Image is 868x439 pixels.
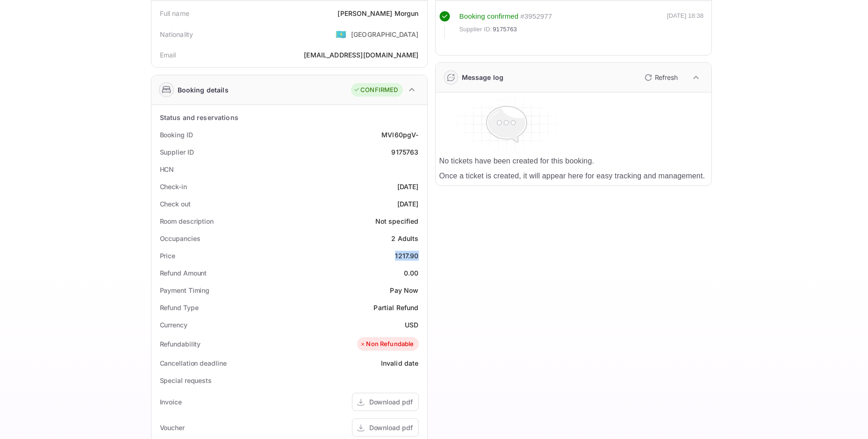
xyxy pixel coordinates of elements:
[459,25,492,34] span: Supplier ID:
[439,156,708,167] p: No tickets have been created for this booking.
[404,268,419,278] div: 0.00
[160,358,227,368] div: Cancellation deadline
[160,251,176,261] div: Price
[336,26,346,42] span: United States
[160,320,187,330] div: Currency
[160,216,214,226] div: Room description
[178,85,229,95] div: Booking details
[160,375,212,385] div: Special requests
[639,70,681,85] button: Refresh
[391,234,418,243] div: 2 Adults
[160,113,238,122] div: Status and reservations
[160,199,191,209] div: Check out
[395,251,418,261] div: 1217.90
[160,130,193,140] div: Booking ID
[493,25,517,34] span: 9175763
[160,182,187,191] div: Check-in
[439,170,708,182] p: Once a ticket is created, it will appear here for easy tracking and management.
[397,199,419,209] div: [DATE]
[351,29,419,39] div: [GEOGRAPHIC_DATA]
[160,423,185,432] div: Voucher
[160,303,199,312] div: Refund Type
[462,72,504,82] div: Message log
[160,397,182,407] div: Invoice
[391,147,418,157] div: 9175763
[160,50,176,60] div: Email
[375,216,419,226] div: Not specified
[390,285,418,295] div: Pay Now
[160,8,189,18] div: Full name
[359,340,414,349] div: Non Refundable
[160,339,201,349] div: Refundability
[160,234,201,243] div: Occupancies
[369,423,413,432] div: Download pdf
[160,268,207,278] div: Refund Amount
[160,29,194,39] div: Nationality
[353,85,398,95] div: CONFIRMED
[381,130,418,140] div: MVl60pgV-
[160,285,210,295] div: Payment Timing
[655,72,678,82] p: Refresh
[405,320,418,330] div: USD
[369,397,413,407] div: Download pdf
[667,11,704,38] div: [DATE] 18:38
[160,164,174,174] div: HCN
[337,8,418,18] div: [PERSON_NAME] Morgun
[160,147,194,157] div: Supplier ID
[520,11,552,22] div: # 3952977
[459,11,519,22] div: Booking confirmed
[381,358,419,368] div: Invalid date
[373,303,418,312] div: Partial Refund
[304,50,418,60] div: [EMAIL_ADDRESS][DOMAIN_NAME]
[397,182,419,191] div: [DATE]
